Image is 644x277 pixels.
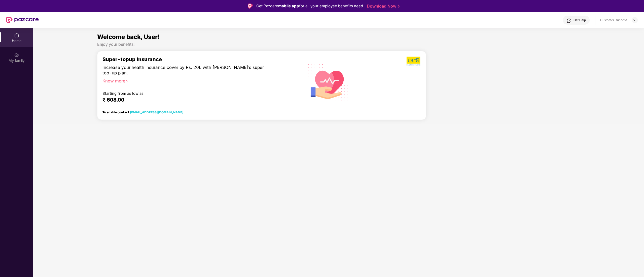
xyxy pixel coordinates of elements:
a: [EMAIL_ADDRESS][DOMAIN_NAME] [130,110,184,114]
div: Get Pazcare for all your employee benefits need [256,3,363,9]
div: ₹ 608.00 [102,97,283,103]
img: New Pazcare Logo [6,17,39,23]
div: Super-topup Insurance [102,56,288,62]
img: b5dec4f62d2307b9de63beb79f102df3.png [407,56,421,66]
span: right [125,80,128,83]
div: Customer_success [600,18,627,22]
strong: mobile app [278,4,299,8]
img: svg+xml;base64,PHN2ZyB4bWxucz0iaHR0cDovL3d3dy53My5vcmcvMjAwMC9zdmciIHhtbG5zOnhsaW5rPSJodHRwOi8vd3... [304,58,352,106]
div: Enjoy your benefits! [97,42,580,47]
div: Increase your health insurance cover by Rs. 20L with [PERSON_NAME]’s super top-up plan. [102,65,267,76]
img: Logo [248,4,253,9]
div: Get Help [574,18,586,22]
span: Welcome back, User! [97,33,160,40]
img: svg+xml;base64,PHN2ZyBpZD0iSG9tZSIgeG1sbnM9Imh0dHA6Ly93d3cudzMub3JnLzIwMDAvc3ZnIiB3aWR0aD0iMjAiIG... [14,33,19,38]
a: Download Now [367,4,398,9]
div: To enable contact [102,110,184,114]
div: Know more [102,78,285,82]
img: svg+xml;base64,PHN2ZyBpZD0iSGVscC0zMngzMiIgeG1sbnM9Imh0dHA6Ly93d3cudzMub3JnLzIwMDAvc3ZnIiB3aWR0aD... [567,18,572,23]
div: Starting from as low as [102,91,267,95]
img: svg+xml;base64,PHN2ZyBpZD0iRHJvcGRvd24tMzJ4MzIiIHhtbG5zPSJodHRwOi8vd3d3LnczLm9yZy8yMDAwL3N2ZyIgd2... [633,18,637,22]
img: svg+xml;base64,PHN2ZyB3aWR0aD0iMjAiIGhlaWdodD0iMjAiIHZpZXdCb3g9IjAgMCAyMCAyMCIgZmlsbD0ibm9uZSIgeG... [14,53,19,58]
img: Stroke [398,4,400,9]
